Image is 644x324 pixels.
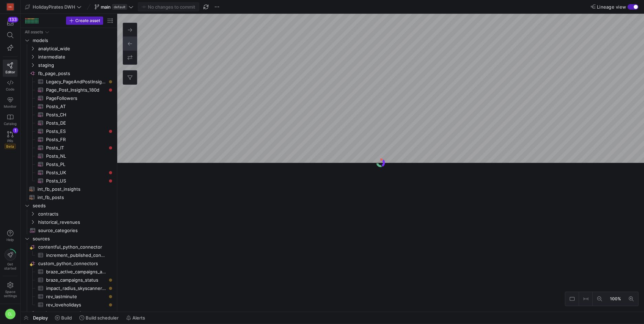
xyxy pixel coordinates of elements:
[23,168,114,177] div: Press SPACE to select this row.
[597,4,626,10] span: Lineage view
[23,177,114,185] a: Posts_US​​​​​​​​​
[4,290,17,298] span: Space settings
[38,309,113,317] span: exchange_rates_api​​​​​​​​
[3,111,18,128] a: Catalog
[3,128,18,152] a: PRsBeta1
[23,127,114,135] a: Posts_ES​​​​​​​​​
[23,144,114,152] div: Press SPACE to select this row.
[23,86,114,94] div: Press SPACE to select this row.
[3,227,18,245] button: Help
[38,243,113,251] span: contentful_python_connector​​​​​​​​
[33,202,113,210] span: seeds
[23,193,114,201] div: Press SPACE to select this row.
[46,144,106,152] span: Posts_IT​​​​​​​​​
[23,94,114,102] a: PageFollowers​​​​​​​​​
[23,69,114,77] div: Press SPACE to select this row.
[7,3,14,10] div: HG
[23,119,114,127] div: Press SPACE to select this row.
[23,77,114,86] a: Legacy_PageAndPostInsights​​​​​​​​​
[46,86,106,94] span: Page_Post_Insights_180d​​​​​​​​​
[46,94,106,102] span: PageFollowers​​​​​​​​​
[23,61,114,69] div: Press SPACE to select this row.
[23,144,114,152] a: Posts_IT​​​​​​​​​
[23,111,114,119] a: Posts_CH​​​​​​​​​
[3,279,18,301] a: Spacesettings
[6,238,14,242] span: Help
[66,17,103,25] button: Create asset
[93,2,135,11] button: maindefault
[23,127,114,135] div: Press SPACE to select this row.
[23,201,114,210] div: Press SPACE to select this row.
[23,309,114,317] div: Press SPACE to select this row.
[46,103,106,111] span: Posts_AT​​​​​​​​​
[38,61,113,69] span: staging
[23,234,114,243] div: Press SPACE to select this row.
[23,259,114,268] div: Press SPACE to select this row.
[123,312,148,324] button: Alerts
[23,111,114,119] div: Press SPACE to select this row.
[23,276,114,284] a: braze_campaigns_status​​​​​​​​​
[23,251,114,259] a: increment_published_contentful_data​​​​​​​​​
[23,301,114,309] a: rev_loveholidays​​​​​​​​​
[46,177,106,185] span: Posts_US​​​​​​​​​
[23,218,114,226] div: Press SPACE to select this row.
[46,127,106,135] span: Posts_ES​​​​​​​​​
[6,70,15,74] span: Editor
[46,293,106,301] span: rev_lastminute​​​​​​​​​
[38,53,113,61] span: intermediate
[46,301,106,309] span: rev_loveholidays​​​​​​​​​
[4,262,16,270] span: Get started
[23,160,114,168] a: Posts_PL​​​​​​​​​
[23,77,114,86] div: Press SPACE to select this row.
[23,284,114,292] div: Press SPACE to select this row.
[23,185,114,193] a: int_fb_post_insights​​​​​​​​​​
[23,226,114,234] div: Press SPACE to select this row.
[13,128,18,133] div: 1
[46,284,106,292] span: impact_radius_skyscanner_revenues​​​​​​​​​
[46,169,106,177] span: Posts_UK​​​​​​​​​
[25,30,43,34] div: All assets
[75,18,100,23] span: Create asset
[46,111,106,119] span: Posts_CH​​​​​​​​​
[33,4,75,10] span: HolidayPirates DWH
[23,292,114,301] a: rev_lastminute​​​​​​​​​
[23,251,114,259] div: Press SPACE to select this row.
[6,87,14,91] span: Code
[23,210,114,218] div: Press SPACE to select this row.
[23,177,114,185] div: Press SPACE to select this row.
[46,152,106,160] span: Posts_NL​​​​​​​​​
[3,77,18,94] a: Code
[23,309,114,317] a: exchange_rates_api​​​​​​​​
[38,210,113,218] span: contracts
[38,260,113,268] span: custom_python_connectors​​​​​​​​
[23,185,114,193] div: Press SPACE to select this row.
[132,315,145,321] span: Alerts
[23,53,114,61] div: Press SPACE to select this row.
[4,122,17,126] span: Catalog
[46,160,106,168] span: Posts_PL​​​​​​​​​
[4,144,16,149] span: Beta
[23,243,114,251] a: contentful_python_connector​​​​​​​​
[46,78,106,86] span: Legacy_PageAndPostInsights​​​​​​​​​
[76,312,122,324] button: Build scheduler
[23,160,114,168] div: Press SPACE to select this row.
[23,301,114,309] div: Press SPACE to select this row.
[23,284,114,292] a: impact_radius_skyscanner_revenues​​​​​​​​​
[375,158,386,168] img: logo.gif
[23,94,114,102] div: Press SPACE to select this row.
[33,235,113,243] span: sources
[7,139,13,143] span: PRs
[5,309,16,320] div: CL
[23,226,114,234] a: source_categories​​​​​​
[23,69,114,77] a: fb_page_posts​​​​​​​​
[4,104,17,108] span: Monitor
[38,227,106,234] span: source_categories​​​​​​
[23,86,114,94] a: Page_Post_Insights_180d​​​​​​​​​
[23,259,114,268] a: custom_python_connectors​​​​​​​​
[61,315,72,321] span: Build
[46,276,106,284] span: braze_campaigns_status​​​​​​​​​
[23,268,114,276] a: braze_active_campaigns_analytics​​​​​​​​​
[3,1,18,13] a: HG
[23,102,114,111] a: Posts_AT​​​​​​​​​
[46,119,106,127] span: Posts_DE​​​​​​​​​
